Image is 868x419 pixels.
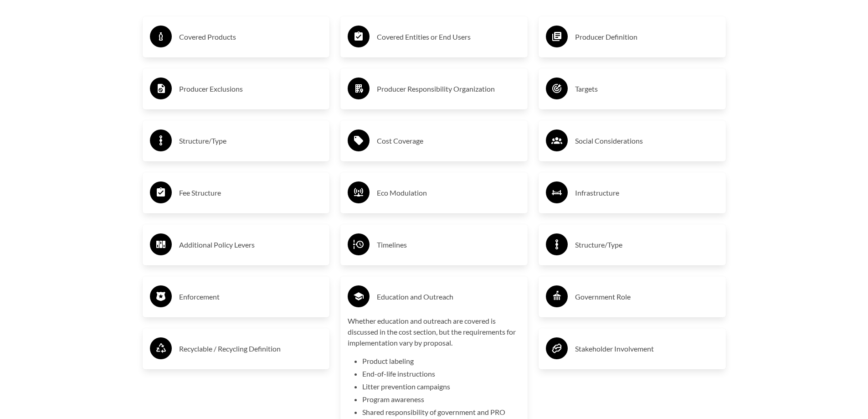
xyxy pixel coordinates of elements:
li: Shared responsibility of government and PRO [362,407,520,418]
h3: Producer Responsibility Organization [377,82,520,96]
li: Program awareness [362,394,520,405]
h3: Additional Policy Levers [179,238,323,252]
h3: Eco Modulation [377,186,520,200]
li: Product labeling [362,356,520,367]
h3: Producer Definition [575,30,719,44]
h3: Targets [575,82,719,96]
h3: Government Role [575,290,719,304]
h3: Timelines [377,238,520,252]
p: Whether education and outreach are covered is discussed in the cost section, but the requirements... [348,316,520,348]
h3: Producer Exclusions [179,82,323,96]
h3: Structure/Type [575,238,719,252]
h3: Cost Coverage [377,134,520,148]
h3: Infrastructure [575,186,719,200]
h3: Recyclable / Recycling Definition [179,341,323,356]
h3: Stakeholder Involvement [575,341,719,356]
h3: Fee Structure [179,186,323,200]
h3: Covered Entities or End Users [377,30,520,44]
li: End-of-life instructions [362,368,520,379]
li: Litter prevention campaigns [362,381,520,392]
h3: Social Considerations [575,134,719,148]
h3: Structure/Type [179,134,323,148]
h3: Enforcement [179,290,323,304]
h3: Covered Products [179,30,323,44]
h3: Education and Outreach [377,290,520,304]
